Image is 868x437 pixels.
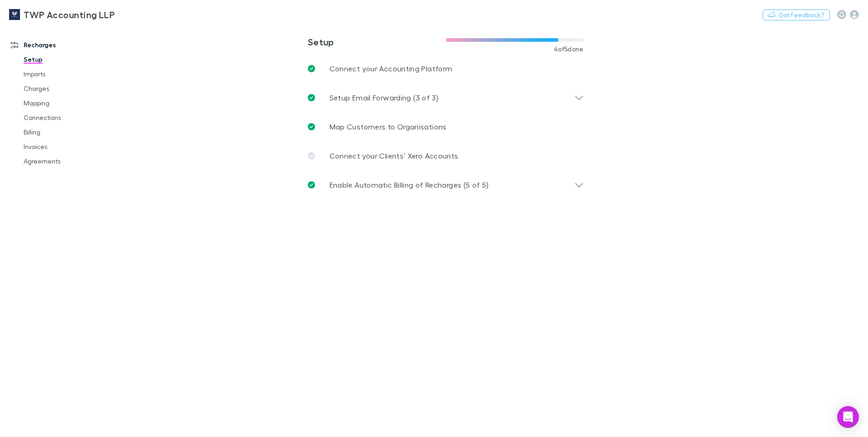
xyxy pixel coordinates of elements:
a: Invoices [15,139,123,154]
p: Map Customers to Organisations [330,121,447,132]
p: Setup Email Forwarding (3 of 3) [330,92,439,103]
p: Connect your Clients’ Xero Accounts [330,150,459,161]
button: Got Feedback? [763,10,830,20]
p: Enable Automatic Billing of Recharges (5 of 5) [330,179,489,190]
a: Map Customers to Organisations [301,112,591,141]
a: Agreements [15,154,123,169]
a: Billing [15,125,123,139]
a: Imports [15,67,123,81]
h3: TWP Accounting LLP [24,9,115,20]
div: Enable Automatic Billing of Recharges (5 of 5) [301,170,591,199]
a: TWP Accounting LLP [4,4,120,25]
img: TWP Accounting LLP's Logo [9,9,20,20]
div: Setup Email Forwarding (3 of 3) [301,83,591,112]
a: Connections [15,110,123,125]
a: Charges [15,81,123,96]
a: Mapping [15,96,123,110]
a: Connect your Clients’ Xero Accounts [301,141,591,170]
h3: Setup [308,36,446,47]
span: 4 of 5 done [554,45,584,53]
a: Connect your Accounting Platform [301,54,591,83]
a: Setup [15,52,123,67]
a: Recharges [2,38,123,52]
div: Open Intercom Messenger [837,406,859,428]
p: Connect your Accounting Platform [330,63,453,74]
